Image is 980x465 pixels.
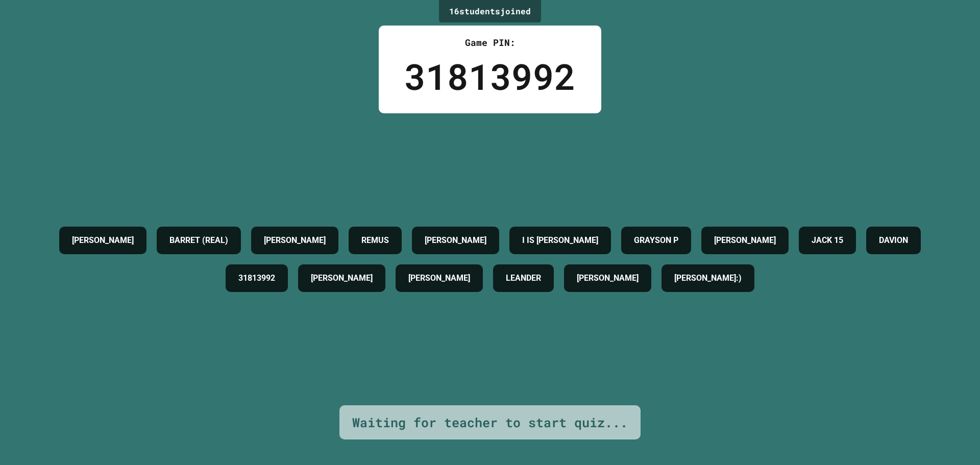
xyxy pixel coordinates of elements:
h4: [PERSON_NAME] [408,272,470,284]
h4: 31813992 [238,272,275,284]
h4: [PERSON_NAME] [311,272,373,284]
h4: [PERSON_NAME] [425,234,486,247]
h4: [PERSON_NAME] [264,234,326,247]
h4: GRAYSON P [634,234,678,247]
h4: [PERSON_NAME] [577,272,639,284]
h4: [PERSON_NAME] [714,234,776,247]
h4: BARRET (REAL) [169,234,228,247]
div: Game PIN: [404,36,576,50]
h4: [PERSON_NAME]:) [674,272,742,284]
h4: REMUS [361,234,389,247]
h4: DAVION [879,234,908,247]
div: Waiting for teacher to start quiz... [352,413,628,432]
h4: JACK 15 [812,234,843,247]
h4: LEANDER [506,272,541,284]
h4: [PERSON_NAME] [72,234,134,247]
h4: I IS [PERSON_NAME] [522,234,598,247]
div: 31813992 [404,50,576,103]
